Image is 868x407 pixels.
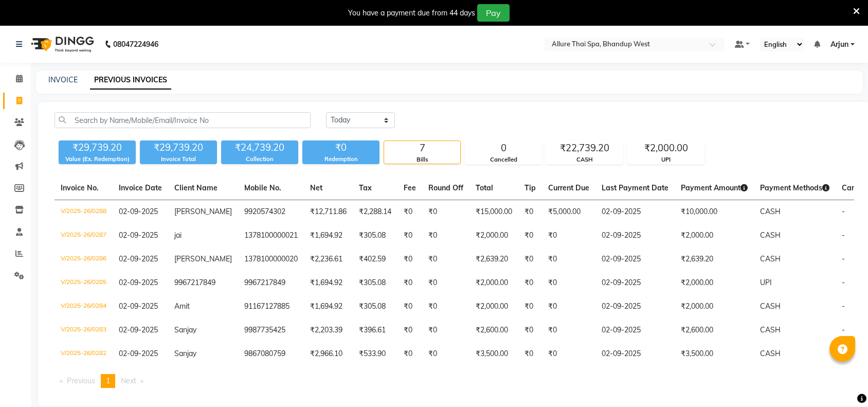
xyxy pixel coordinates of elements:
td: ₹2,000.00 [675,295,754,318]
td: ₹2,639.20 [469,247,518,271]
span: - [842,325,845,334]
span: Tip [525,183,536,192]
td: ₹2,000.00 [469,295,518,318]
td: ₹0 [397,247,422,271]
span: Sanjay [174,325,196,334]
td: 02-09-2025 [595,271,675,295]
td: ₹2,000.00 [675,271,754,295]
td: ₹533.90 [353,342,397,366]
span: 02-09-2025 [119,278,158,287]
span: [PERSON_NAME] [174,254,232,263]
span: 9967217849 [174,278,215,287]
span: Invoice Date [119,183,162,192]
a: PREVIOUS INVOICES [90,71,171,90]
td: ₹2,600.00 [469,318,518,342]
span: Fee [404,183,416,192]
td: ₹3,500.00 [469,342,518,366]
td: 91167127885 [238,295,304,318]
span: 1 [106,376,110,385]
td: ₹2,600.00 [675,318,754,342]
td: ₹0 [518,224,542,247]
td: ₹0 [518,271,542,295]
div: CASH [547,155,623,164]
td: ₹5,000.00 [542,200,595,224]
div: Redemption [302,155,379,164]
span: 02-09-2025 [119,207,158,216]
td: 02-09-2025 [595,247,675,271]
span: Arjun [830,39,848,50]
td: V/2025-26/0283 [55,318,113,342]
span: 02-09-2025 [119,349,158,358]
td: V/2025-26/0288 [55,200,113,224]
span: Mobile No. [244,183,281,192]
td: ₹15,000.00 [469,200,518,224]
td: ₹0 [542,342,595,366]
td: 9920574302 [238,200,304,224]
span: Invoice No. [61,183,99,192]
td: ₹305.08 [353,271,397,295]
td: V/2025-26/0287 [55,224,113,247]
div: Cancelled [465,155,541,164]
span: - [842,278,845,287]
span: 02-09-2025 [119,302,158,311]
span: - [842,207,845,216]
td: V/2025-26/0286 [55,247,113,271]
span: Payment Amount [681,183,748,192]
span: CASH [760,302,781,311]
input: Search by Name/Mobile/Email/Invoice No [55,112,311,128]
td: ₹1,694.92 [304,224,353,247]
td: ₹0 [397,342,422,366]
td: 1378100000021 [238,224,304,247]
td: ₹0 [542,247,595,271]
td: 02-09-2025 [595,342,675,366]
td: ₹0 [397,295,422,318]
span: CASH [760,231,781,240]
td: ₹0 [518,247,542,271]
span: CASH [760,325,781,334]
a: INVOICE [48,75,78,84]
td: V/2025-26/0285 [55,271,113,295]
td: ₹2,000.00 [469,224,518,247]
td: ₹0 [397,271,422,295]
span: Current Due [548,183,589,192]
span: Tax [359,183,372,192]
button: Pay [477,4,510,22]
td: ₹3,500.00 [675,342,754,366]
span: Amit [174,302,190,311]
td: ₹0 [542,224,595,247]
span: 02-09-2025 [119,254,158,263]
td: ₹0 [422,295,469,318]
td: 02-09-2025 [595,318,675,342]
span: Previous [67,376,95,385]
div: ₹29,739.20 [59,140,136,155]
td: ₹0 [542,295,595,318]
td: ₹0 [422,224,469,247]
span: - [842,302,845,311]
div: ₹2,000.00 [628,141,704,155]
td: ₹2,000.00 [675,224,754,247]
div: UPI [628,155,704,164]
td: ₹0 [542,318,595,342]
td: V/2025-26/0284 [55,295,113,318]
td: ₹305.08 [353,295,397,318]
span: 02-09-2025 [119,325,158,334]
td: ₹0 [518,342,542,366]
span: Client Name [174,183,218,192]
td: 1378100000020 [238,247,304,271]
iframe: chat widget [825,366,858,397]
nav: Pagination [55,374,854,388]
span: Net [310,183,322,192]
td: ₹2,639.20 [675,247,754,271]
td: ₹0 [422,318,469,342]
span: Last Payment Date [602,183,668,192]
td: 9987735425 [238,318,304,342]
span: Total [476,183,493,192]
span: CASH [760,349,781,358]
td: ₹0 [422,247,469,271]
span: - [842,254,845,263]
td: ₹0 [397,318,422,342]
div: You have a payment due from 44 days [348,8,475,19]
td: ₹1,694.92 [304,295,353,318]
td: ₹2,966.10 [304,342,353,366]
td: ₹402.59 [353,247,397,271]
